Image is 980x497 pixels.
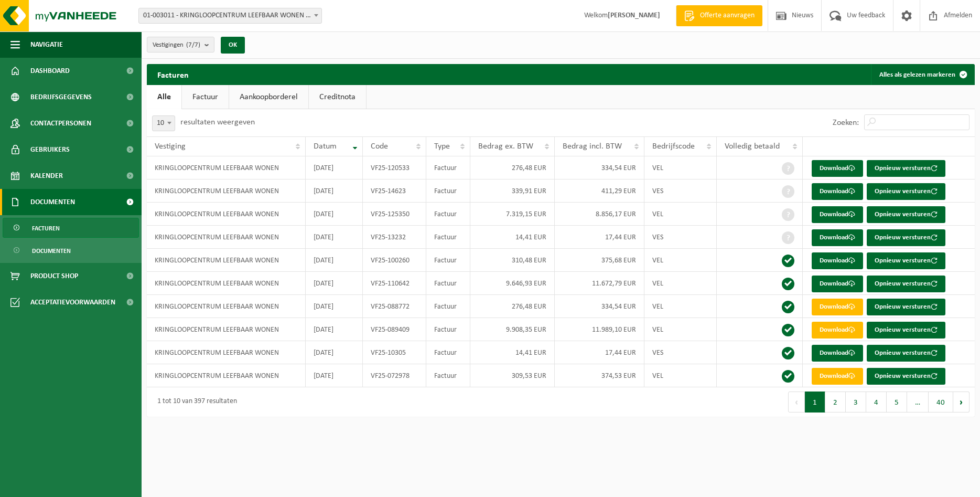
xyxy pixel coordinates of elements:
[833,119,859,127] label: Zoeken:
[147,226,306,249] td: KRINGLOOPCENTRUM LEEFBAAR WONEN
[644,318,717,341] td: VEL
[470,364,555,387] td: 309,53 EUR
[138,8,322,24] span: 01-003011 - KRINGLOOPCENTRUM LEEFBAAR WONEN - RUDDERVOORDE
[426,295,470,318] td: Factuur
[30,136,70,163] span: Gebruikers
[563,142,622,151] span: Bedrag incl. BTW
[867,322,945,339] button: Opnieuw versturen
[306,156,363,179] td: [DATE]
[180,118,255,126] label: resultaten weergeven
[306,179,363,203] td: [DATE]
[147,341,306,364] td: KRINGLOOPCENTRUM LEEFBAAR WONEN
[147,203,306,226] td: KRINGLOOPCENTRUM LEEFBAAR WONEN
[812,368,863,385] a: Download
[152,115,175,131] span: 10
[846,392,866,413] button: 3
[555,295,644,318] td: 334,54 EUR
[30,110,91,136] span: Contactpersonen
[434,142,450,151] span: Type
[644,156,717,179] td: VEL
[725,142,780,151] span: Volledig betaald
[697,10,757,21] span: Offerte aanvragen
[306,249,363,272] td: [DATE]
[470,318,555,341] td: 9.908,35 EUR
[644,295,717,318] td: VEL
[426,156,470,179] td: Factuur
[867,229,945,246] button: Opnieuw versturen
[929,392,953,413] button: 40
[867,252,945,269] button: Opnieuw versturen
[812,299,863,315] a: Download
[363,179,426,203] td: VF25-14623
[426,226,470,249] td: Factuur
[555,364,644,387] td: 374,53 EUR
[147,272,306,295] td: KRINGLOOPCENTRUM LEEFBAAR WONEN
[812,206,863,223] a: Download
[30,289,115,315] span: Acceptatievoorwaarden
[867,276,945,292] button: Opnieuw versturen
[644,364,717,387] td: VEL
[371,142,388,151] span: Code
[153,37,200,53] span: Vestigingen
[644,272,717,295] td: VEL
[426,272,470,295] td: Factuur
[306,364,363,387] td: [DATE]
[478,142,533,151] span: Bedrag ex. BTW
[186,41,200,48] count: (7/7)
[470,272,555,295] td: 9.646,93 EUR
[812,276,863,292] a: Download
[676,5,762,26] a: Offerte aanvragen
[470,156,555,179] td: 276,48 EUR
[147,249,306,272] td: KRINGLOOPCENTRUM LEEFBAAR WONEN
[229,85,308,109] a: Aankoopborderel
[426,364,470,387] td: Factuur
[306,272,363,295] td: [DATE]
[644,341,717,364] td: VES
[871,64,974,85] button: Alles als gelezen markeren
[470,226,555,249] td: 14,41 EUR
[153,116,175,131] span: 10
[221,37,245,54] button: OK
[644,226,717,249] td: VES
[363,249,426,272] td: VF25-100260
[147,64,199,84] h2: Facturen
[363,203,426,226] td: VF25-125350
[812,183,863,200] a: Download
[555,249,644,272] td: 375,68 EUR
[30,84,92,110] span: Bedrijfsgegevens
[363,364,426,387] td: VF25-072978
[306,341,363,364] td: [DATE]
[155,142,186,151] span: Vestiging
[147,179,306,203] td: KRINGLOOPCENTRUM LEEFBAAR WONEN
[555,341,644,364] td: 17,44 EUR
[426,203,470,226] td: Factuur
[555,318,644,341] td: 11.989,10 EUR
[867,345,945,362] button: Opnieuw versturen
[363,226,426,249] td: VF25-13232
[812,345,863,362] a: Download
[182,85,229,109] a: Factuur
[788,392,805,413] button: Previous
[887,392,907,413] button: 5
[470,341,555,364] td: 14,41 EUR
[3,240,139,260] a: Documenten
[652,142,695,151] span: Bedrijfscode
[426,249,470,272] td: Factuur
[953,392,970,413] button: Next
[363,318,426,341] td: VF25-089409
[363,156,426,179] td: VF25-120533
[32,241,71,261] span: Documenten
[30,163,63,189] span: Kalender
[30,263,78,289] span: Product Shop
[812,160,863,177] a: Download
[147,37,214,52] button: Vestigingen(7/7)
[139,8,321,23] span: 01-003011 - KRINGLOOPCENTRUM LEEFBAAR WONEN - RUDDERVOORDE
[147,85,181,109] a: Alle
[314,142,337,151] span: Datum
[306,318,363,341] td: [DATE]
[306,295,363,318] td: [DATE]
[32,218,60,238] span: Facturen
[3,218,139,238] a: Facturen
[470,203,555,226] td: 7.319,15 EUR
[470,179,555,203] td: 339,91 EUR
